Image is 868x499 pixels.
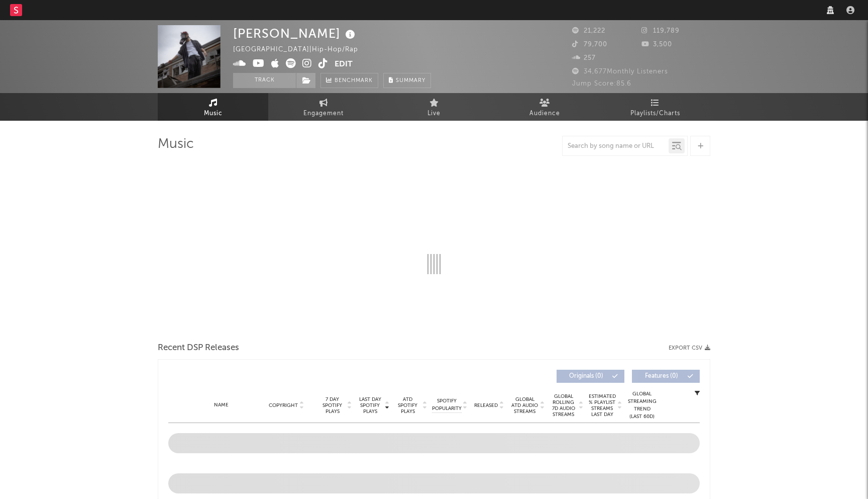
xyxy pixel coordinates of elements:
span: Global ATD Audio Streams [511,396,538,414]
span: 79,700 [572,41,607,48]
span: 34,677 Monthly Listeners [572,68,668,75]
span: Benchmark [335,75,373,87]
span: Live [427,108,441,120]
button: Export CSV [669,345,710,351]
a: Engagement [268,93,379,121]
div: [PERSON_NAME] [233,25,358,42]
span: 3,500 [641,41,672,48]
a: Music [158,93,268,121]
button: Features(0) [632,370,700,383]
span: Playlists/Charts [630,108,680,120]
div: Global Streaming Trend (Last 60D) [627,390,657,421]
span: Jump Score: 85.6 [572,80,631,87]
button: Originals(0) [557,370,624,383]
button: Edit [335,58,353,71]
a: Live [379,93,489,121]
span: Summary [396,78,425,84]
div: Name [188,401,254,409]
span: Music [204,108,223,120]
input: Search by song name or URL [563,142,669,150]
button: Summary [383,73,431,88]
span: Spotify Popularity [432,397,462,412]
button: Track [233,73,296,88]
span: 119,789 [641,28,680,34]
span: Engagement [303,108,344,120]
span: Last Day Spotify Plays [357,396,383,414]
a: Benchmark [320,73,378,88]
span: 257 [572,55,596,61]
span: Originals ( 0 ) [563,373,609,379]
span: 21,222 [572,28,605,34]
span: Estimated % Playlist Streams Last Day [588,393,616,418]
span: ATD Spotify Plays [394,396,421,414]
span: Features ( 0 ) [638,373,685,379]
div: [GEOGRAPHIC_DATA] | Hip-Hop/Rap [233,44,370,56]
span: Recent DSP Releases [158,342,239,354]
span: 7 Day Spotify Plays [319,396,346,414]
span: Audience [529,108,560,120]
span: Copyright [269,402,298,408]
a: Audience [489,93,600,121]
span: Released [474,402,498,408]
a: Playlists/Charts [600,93,710,121]
span: Global Rolling 7D Audio Streams [550,393,577,418]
